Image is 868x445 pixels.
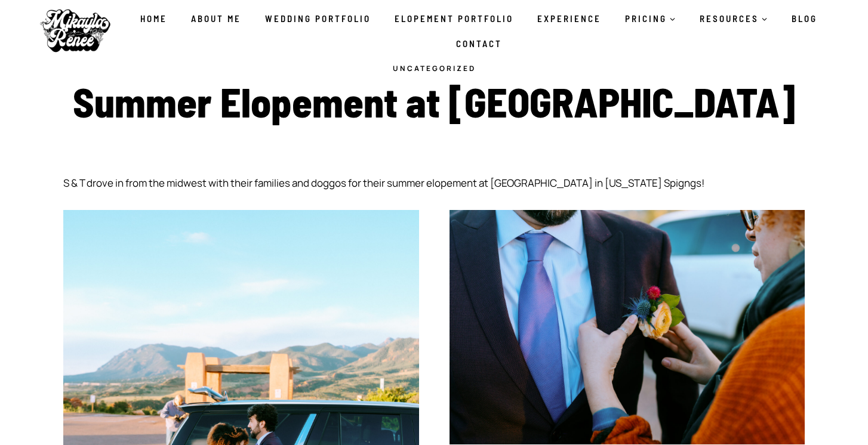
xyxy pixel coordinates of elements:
[625,11,676,26] span: PRICING
[613,6,688,31] a: PRICING
[393,63,476,73] a: Uncategorized
[63,78,805,156] h1: Summer Elopement at [GEOGRAPHIC_DATA]
[179,6,253,31] a: About Me
[444,31,514,56] a: Contact
[129,6,180,31] a: Home
[700,11,768,26] span: RESOURCES
[688,6,780,31] a: RESOURCES
[383,6,525,31] a: Elopement Portfolio
[780,6,829,31] a: Blog
[63,175,805,191] p: S & T drove in from the midwest with their families and doggos for their summer elopement at [GEO...
[120,6,838,56] nav: Primary Navigation
[253,6,383,31] a: Wedding Portfolio
[525,6,613,31] a: Experience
